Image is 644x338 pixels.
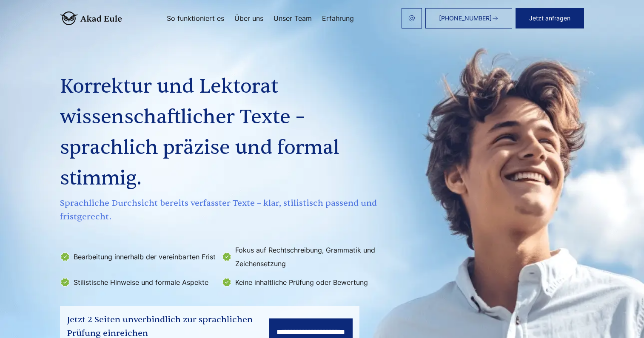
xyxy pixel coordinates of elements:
[60,196,380,224] span: Sprachliche Durchsicht bereits verfasster Texte – klar, stilistisch passend und fristgerecht.
[322,15,354,22] a: Erfahrung
[234,15,263,22] a: Über uns
[167,15,224,22] a: So funktioniert es
[60,11,122,25] img: logo
[60,243,217,270] li: Bearbeitung innerhalb der vereinbarten Frist
[408,15,415,22] img: email
[60,71,380,194] h1: Korrektur und Lektorat wissenschaftlicher Texte – sprachlich präzise und formal stimmig.
[439,15,492,22] span: [PHONE_NUMBER]
[516,8,584,28] button: Jetzt anfragen
[222,243,378,270] li: Fokus auf Rechtschreibung, Grammatik und Zeichensetzung
[274,15,312,22] a: Unser Team
[222,276,378,289] li: Keine inhaltliche Prüfung oder Bewertung
[425,8,512,28] a: [PHONE_NUMBER]
[60,276,217,289] li: Stilistische Hinweise und formale Aspekte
